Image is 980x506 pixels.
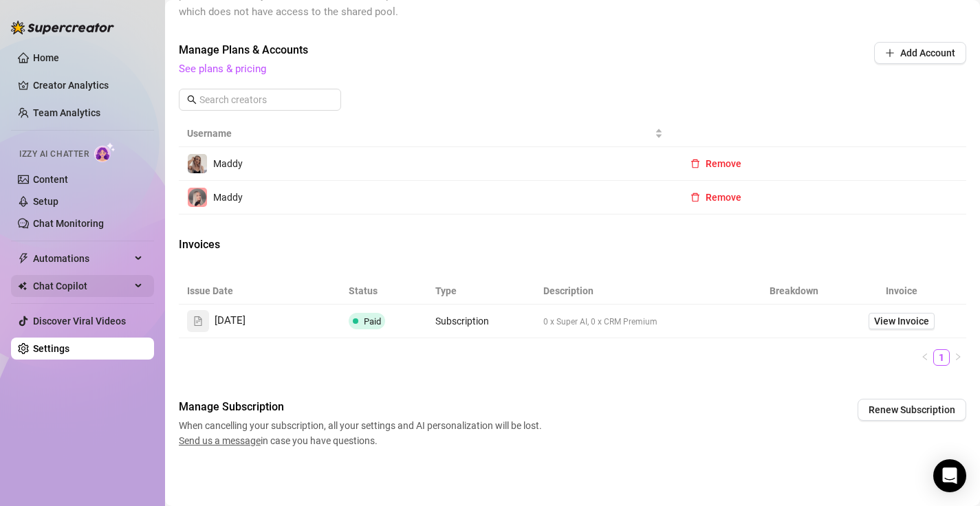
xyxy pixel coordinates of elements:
span: Paid [364,316,381,327]
a: Team Analytics [33,107,100,118]
button: Remove [679,186,752,208]
li: Previous Page [917,349,933,366]
th: Issue Date [179,278,340,305]
a: Settings [33,343,69,354]
th: Status [340,278,426,305]
a: View Invoice [869,313,935,329]
a: Creator Analytics [33,74,143,96]
img: logo-BBDzfeDw.svg [11,21,114,34]
button: left [917,349,933,366]
img: Chat Copilot [18,281,27,291]
span: Add Account [900,47,955,58]
span: [DATE] [215,313,246,329]
span: Chat Copilot [33,275,131,297]
span: right [954,353,962,361]
li: 1 [933,349,950,366]
span: file-text [193,316,203,326]
span: Automations [33,247,131,269]
th: Description [535,278,751,305]
span: Send us a message [179,435,261,446]
span: search [187,95,197,104]
a: Home [33,52,59,63]
img: Maddy [188,188,207,207]
a: See plans & pricing [179,63,266,75]
span: Maddy️ [213,158,243,169]
span: Remove [706,192,741,203]
span: left [921,353,929,361]
a: Content [33,174,68,185]
span: When cancelling your subscription, all your settings and AI personalization will be lost. in case... [179,418,546,448]
a: Discover Viral Videos [33,316,126,327]
td: 0 x Super AI, 0 x CRM Premium [535,305,751,338]
a: Chat Monitoring [33,218,104,229]
span: thunderbolt [18,253,29,264]
div: Open Intercom Messenger [933,459,966,492]
button: Renew Subscription [858,399,966,421]
span: Invoices [179,236,410,253]
th: Username [179,120,671,147]
span: delete [690,159,700,168]
span: Renew Subscription [869,404,955,415]
span: Username [187,126,652,141]
span: delete [690,192,700,202]
th: Type [427,278,535,305]
button: right [950,349,966,366]
button: Remove [679,153,752,175]
span: plus [885,48,895,58]
th: Breakdown [750,278,836,305]
img: AI Chatter [94,142,116,162]
a: Setup [33,196,58,207]
span: 0 x Super AI, 0 x CRM Premium [543,317,657,327]
a: 1 [934,350,949,365]
span: Subscription [435,316,489,327]
span: Manage Plans & Accounts [179,42,781,58]
input: Search creators [199,92,322,107]
img: Maddy️ [188,154,207,173]
span: Maddy [213,192,243,203]
span: View Invoice [874,313,929,329]
button: Add Account [874,42,966,64]
span: Manage Subscription [179,399,546,415]
th: Invoice [837,278,966,305]
li: Next Page [950,349,966,366]
span: Remove [706,158,741,169]
span: Izzy AI Chatter [19,148,89,161]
